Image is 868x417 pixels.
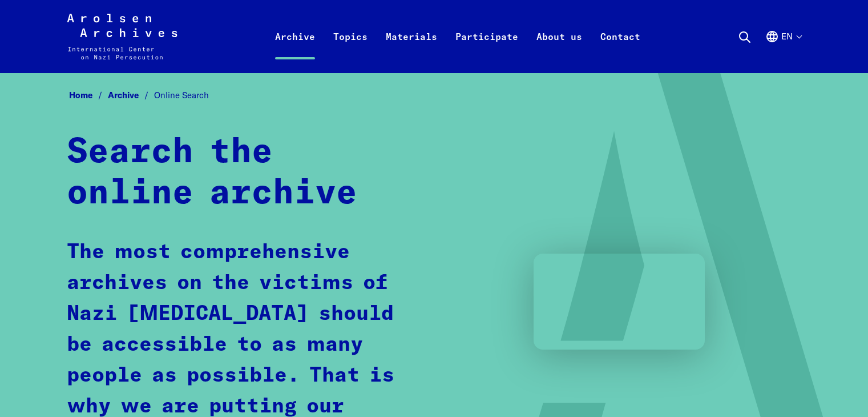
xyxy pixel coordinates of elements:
[154,90,209,101] span: Online Search
[765,30,801,71] button: English, language selection
[527,27,591,73] a: About us
[108,90,154,101] a: Archive
[67,135,357,211] strong: Search the online archive
[266,14,649,59] nav: Primary
[591,27,649,73] a: Contact
[69,90,108,101] a: Home
[377,27,446,73] a: Materials
[266,27,324,73] a: Archive
[324,27,377,73] a: Topics
[67,87,802,105] nav: Breadcrumb
[446,27,527,73] a: Participate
